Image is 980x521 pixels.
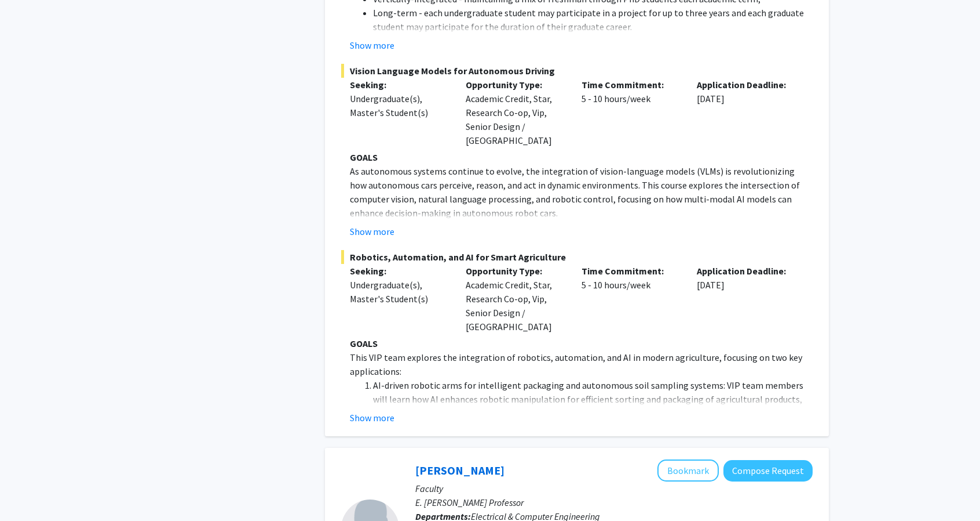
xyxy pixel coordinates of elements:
[350,225,394,238] button: Show more
[373,6,813,34] li: Long-term - each undergraduate student may participate in a project for up to three years and eac...
[350,264,448,278] p: Seeking:
[350,164,813,220] p: As autonomous systems continue to evolve, the integration of vision-language models (VLMs) is rev...
[457,78,573,147] div: Academic Credit, Star, Research Co-op, Vip, Senior Design / [GEOGRAPHIC_DATA]
[688,264,804,334] div: [DATE]
[697,264,795,278] p: Application Deadline:
[350,338,378,349] strong: GOALS
[350,278,448,306] div: Undergraduate(s), Master's Student(s)
[466,264,564,278] p: Opportunity Type:
[573,264,689,334] div: 5 - 10 hours/week
[350,78,448,92] p: Seeking:
[457,264,573,334] div: Academic Credit, Star, Research Co-op, Vip, Senior Design / [GEOGRAPHIC_DATA]
[350,350,813,378] p: This VIP team explores the integration of robotics, automation, and AI in modern agriculture, foc...
[415,463,504,477] a: [PERSON_NAME]
[350,38,394,52] button: Show more
[723,460,813,482] button: Compose Request to Kapil Dandekar
[9,469,49,512] iframe: Chat
[373,378,813,420] li: AI-driven robotic arms for intelligent packaging and autonomous soil sampling systems: VIP team m...
[582,78,680,92] p: Time Commitment:
[688,78,804,147] div: [DATE]
[341,64,813,78] span: Vision Language Models for Autonomous Driving
[415,482,813,495] p: Faculty
[415,495,813,509] p: E. [PERSON_NAME] Professor
[582,264,680,278] p: Time Commitment:
[697,78,795,92] p: Application Deadline:
[350,151,378,163] strong: GOALS
[657,460,719,482] button: Add Kapil Dandekar to Bookmarks
[341,250,813,264] span: Robotics, Automation, and AI for Smart Agriculture
[350,92,448,120] div: Undergraduate(s), Master's Student(s)
[573,78,689,147] div: 5 - 10 hours/week
[350,411,394,425] button: Show more
[466,78,564,92] p: Opportunity Type:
